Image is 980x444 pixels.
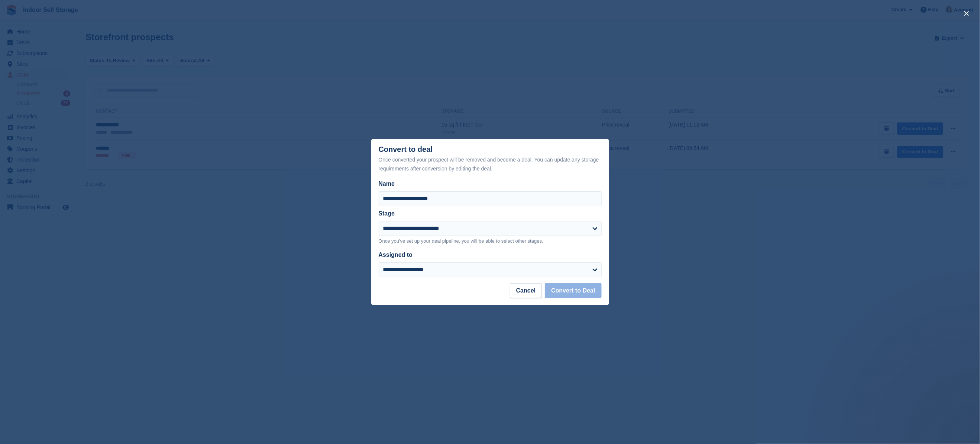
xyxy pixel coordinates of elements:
[379,252,413,258] label: Assigned to
[379,145,602,173] div: Convert to deal
[379,179,602,188] label: Name
[379,210,395,217] label: Stage
[379,155,602,173] div: Once converted your prospect will be removed and become a deal. You can update any storage requir...
[961,7,973,19] button: close
[545,283,601,298] button: Convert to Deal
[379,237,602,245] p: Once you've set up your deal pipeline, you will be able to select other stages.
[510,283,542,298] button: Cancel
